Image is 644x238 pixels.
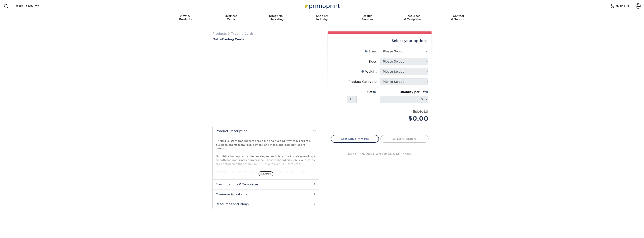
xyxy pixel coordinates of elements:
span: Resources [390,14,436,18]
p: Printing custom trading cards are a fun and exciting way to highlight a business, sports team, pe... [216,139,316,189]
h2: Product Description [213,126,319,136]
a: Shop ByIndustry [299,12,345,24]
strong: Subtotal [413,109,428,113]
span: Shop By [299,14,345,18]
div: Products [163,14,208,21]
img: Trading Cards 02 [268,113,277,122]
div: next: production times & shipping [331,143,429,165]
a: MatteTrading Cards [212,37,319,41]
span: Design [345,14,390,18]
h1: Trading Cards [212,37,319,41]
a: Chat with a Print Pro [331,135,379,143]
div: Select your options: [331,34,429,48]
div: Sets [347,90,377,94]
div: & Templates [390,14,436,21]
span: MY CART [616,4,627,8]
div: Services [345,14,390,21]
div: Cards [208,14,254,21]
div: Sides [368,59,377,64]
a: Products [212,32,227,35]
span: Business [208,14,254,18]
div: Industry [299,14,345,21]
img: Trading Cards 01 [255,113,264,122]
span: show more [259,171,273,176]
div: Sizes [365,49,377,54]
span: Contact [436,14,481,18]
img: Primoprint [303,2,341,10]
a: Resources& Templates [390,12,436,24]
span: Matte [212,37,222,41]
span: Direct Mail [254,14,299,18]
a: Trading Cards [231,32,253,35]
a: DesignServices [345,12,390,24]
div: Quantity per Set [380,90,428,94]
span: 0 [627,5,629,7]
div: Marketing [254,14,299,21]
a: Contact& Support [436,12,481,24]
a: View AllProducts [163,12,208,24]
a: BusinessCards [208,12,254,24]
span: View All [163,14,208,18]
h2: Resources and Blogs [213,199,319,209]
input: SEARCH PRODUCTS..... [15,4,52,8]
h2: Specifications & Templates [213,179,319,189]
div: $0.00 [382,114,428,123]
div: & Support [436,14,481,21]
h2: Common Questions [213,189,319,199]
a: Direct MailMarketing [254,12,299,24]
div: Product Category [348,80,377,84]
a: Select All Options [380,135,429,143]
div: Weight [361,69,377,74]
